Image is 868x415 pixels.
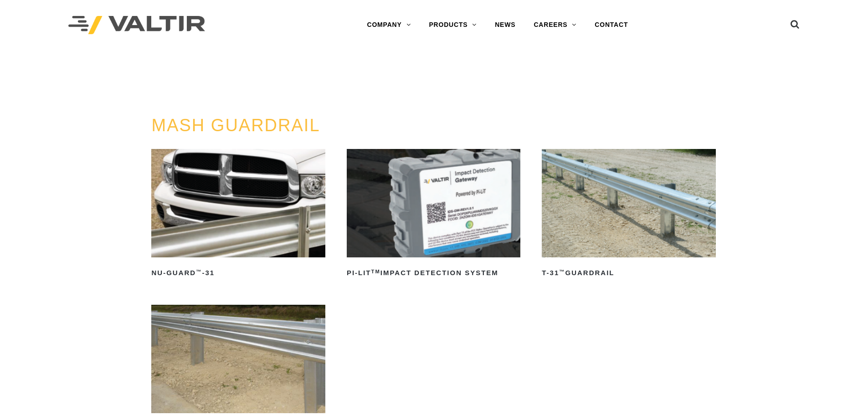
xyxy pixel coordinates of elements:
[586,16,637,34] a: CONTACT
[559,269,565,274] sup: ™
[420,16,486,34] a: PRODUCTS
[151,266,325,280] h2: NU-GUARD -31
[151,116,320,135] a: MASH GUARDRAIL
[486,16,524,34] a: NEWS
[542,266,715,280] h2: T-31 Guardrail
[542,149,715,280] a: T-31™Guardrail
[347,266,520,280] h2: PI-LIT Impact Detection System
[371,269,380,274] sup: TM
[196,269,202,274] sup: ™
[151,149,325,280] a: NU-GUARD™-31
[347,149,520,280] a: PI-LITTMImpact Detection System
[524,16,586,34] a: CAREERS
[358,16,420,34] a: COMPANY
[68,16,205,35] img: Valtir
